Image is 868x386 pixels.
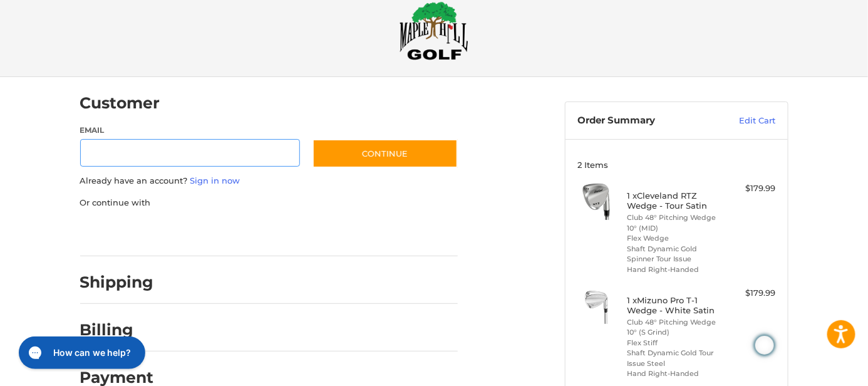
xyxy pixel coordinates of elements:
[80,320,153,340] h2: Billing
[627,338,723,348] li: Flex Stiff
[313,139,458,168] button: Continue
[577,115,712,127] h3: Order Summary
[712,115,775,127] a: Edit Cart
[726,287,775,300] div: $179.99
[80,125,301,136] label: Email
[627,264,723,275] li: Hand Right-Handed
[627,295,723,316] h4: 1 x Mizuno Pro T-1 Wedge - White Satin
[726,182,775,195] div: $179.99
[80,273,154,292] h2: Shipping
[80,93,160,113] h2: Customer
[627,212,723,233] li: Club 48° Pitching Wedge 10° (MID)
[80,175,458,187] p: Already have an account?
[627,244,723,264] li: Shaft Dynamic Gold Spinner Tour Issue
[190,175,240,185] a: Sign in now
[400,1,468,60] img: Maple Hill Golf
[182,221,276,244] iframe: PayPal-paylater
[288,221,382,244] iframe: PayPal-venmo
[13,332,149,373] iframe: Gorgias live chat messenger
[627,233,723,244] li: Flex Wedge
[627,317,723,338] li: Club 48° Pitching Wedge 10° (S Grind)
[80,197,458,209] p: Or continue with
[627,348,723,368] li: Shaft Dynamic Gold Tour Issue Steel
[76,221,170,244] iframe: PayPal-paypal
[577,160,775,170] h3: 2 Items
[627,190,723,211] h4: 1 x Cleveland RTZ Wedge - Tour Satin
[627,368,723,379] li: Hand Right-Handed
